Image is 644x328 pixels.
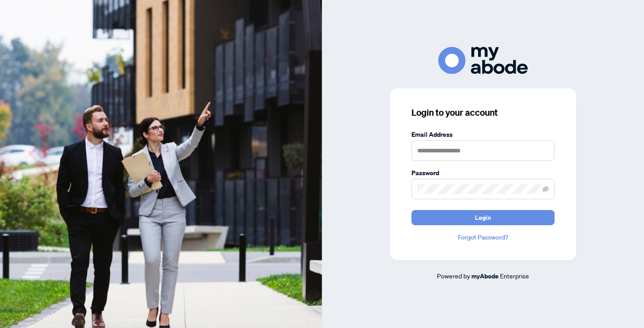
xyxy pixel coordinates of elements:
img: ma-logo [438,47,528,74]
a: Forgot Password? [411,232,555,242]
label: Password [411,168,555,178]
span: eye-invisible [542,186,549,192]
a: myAbode [471,271,499,281]
span: Powered by [437,272,470,280]
label: Email Address [411,130,555,139]
h3: Login to your account [411,106,555,119]
span: Login [475,210,491,225]
span: Enterprise [500,272,529,280]
button: Login [411,210,555,225]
